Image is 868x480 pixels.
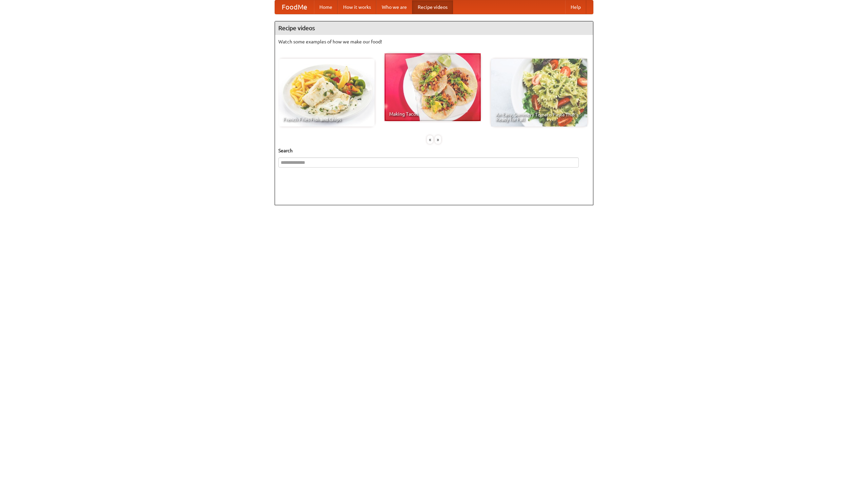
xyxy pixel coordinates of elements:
[412,0,453,14] a: Recipe videos
[338,0,376,14] a: How it works
[496,112,583,122] span: An Easy, Summery Tomato Pasta That's Ready for Fall
[435,135,441,144] div: »
[278,147,590,154] h5: Search
[565,0,586,14] a: Help
[376,0,412,14] a: Who we are
[278,38,590,45] p: Watch some examples of how we make our food!
[384,53,481,121] a: Making Tacos
[275,0,314,14] a: FoodMe
[427,135,433,144] div: «
[275,21,593,35] h4: Recipe videos
[491,59,587,127] a: An Easy, Summery Tomato Pasta That's Ready for Fall
[278,59,375,127] a: French Fries Fish and Chips
[283,117,370,122] span: French Fries Fish and Chips
[314,0,338,14] a: Home
[389,112,476,116] span: Making Tacos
